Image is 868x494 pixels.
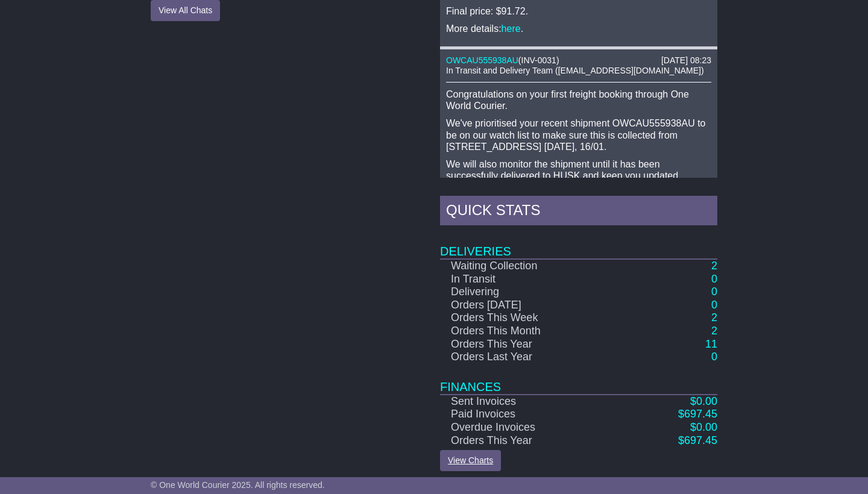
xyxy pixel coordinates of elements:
td: Waiting Collection [440,259,625,273]
td: Overdue Invoices [440,421,625,434]
a: View Charts [440,450,501,471]
td: Orders This Year [440,434,625,448]
td: Orders [DATE] [440,299,625,312]
span: 0.00 [696,395,717,407]
a: OWCAU555938AU [446,55,518,65]
td: In Transit [440,273,625,286]
td: Orders This Week [440,311,625,325]
td: Paid Invoices [440,408,625,421]
a: 0 [711,351,717,363]
a: 0 [711,273,717,285]
span: In Transit and Delivery Team ([EMAIL_ADDRESS][DOMAIN_NAME]) [446,66,704,75]
span: 697.45 [684,434,717,446]
a: 2 [711,325,717,337]
a: 11 [705,338,717,350]
div: Quick Stats [440,196,717,228]
a: $697.45 [678,434,717,446]
td: Orders This Month [440,325,625,338]
td: Sent Invoices [440,395,625,408]
td: Deliveries [440,228,717,259]
a: $697.45 [678,408,717,420]
span: INV-0031 [521,55,556,65]
td: Finances [440,364,717,395]
a: 0 [711,286,717,298]
p: We've prioritised your recent shipment OWCAU555938AU to be on our watch list to make sure this is... [446,117,711,152]
a: here [502,23,521,34]
td: Orders Last Year [440,351,625,364]
td: Orders This Year [440,338,625,351]
span: 0.00 [696,421,717,433]
span: © One World Courier 2025. All rights reserved. [151,480,325,490]
p: Congratulations on your first freight booking through One World Courier. [446,89,711,111]
a: 2 [711,311,717,324]
a: $0.00 [690,395,717,407]
p: More details: . [446,23,711,34]
div: [DATE] 08:23 [661,55,711,66]
a: 0 [711,299,717,311]
a: 2 [711,260,717,272]
div: ( ) [446,55,711,66]
td: Delivering [440,286,625,299]
span: 697.45 [684,408,717,420]
p: We will also monitor the shipment until it has been successfully delivered to HUSK and keep you u... [446,158,711,181]
p: Final price: $91.72. [446,5,711,17]
a: $0.00 [690,421,717,433]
